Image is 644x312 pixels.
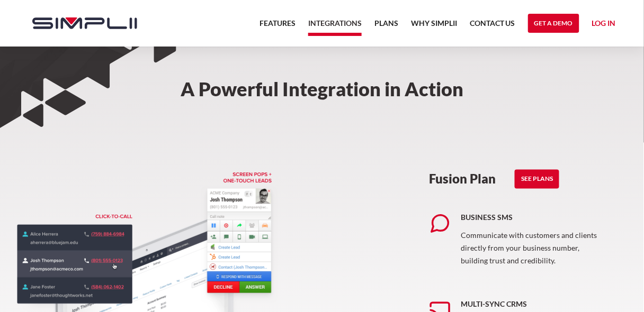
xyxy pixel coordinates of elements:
h3: Fusion Plan [429,171,496,187]
a: Plans [374,17,398,36]
a: Log in [592,17,616,33]
a: Integrations [308,17,362,36]
p: Communicate with customers and clients directly from your business number, building trust and cre... [461,230,603,268]
img: Simplii [32,17,137,29]
h5: Multi-sync CRMs [461,299,603,310]
a: Get a Demo [528,14,579,33]
a: Contact US [470,17,515,36]
a: Business SMSCommunicate with customers and clients directly from your business number, building t... [429,200,622,287]
a: See Plans [515,170,559,189]
a: Why Simplii [411,17,457,36]
a: Features [260,17,296,36]
h5: Business SMS [461,213,603,223]
h2: A Powerful Integration in Action [157,26,487,114]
